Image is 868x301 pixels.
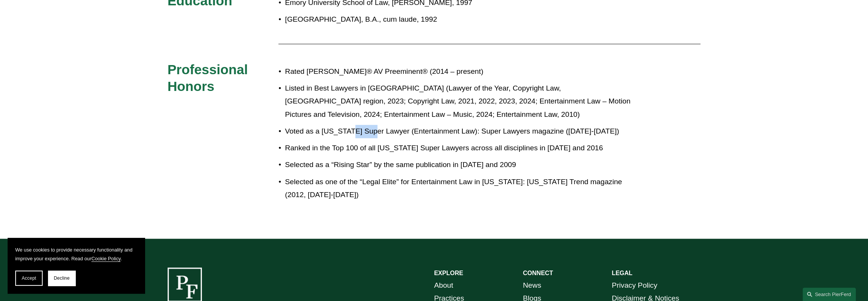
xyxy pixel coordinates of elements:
section: Cookie banner [8,238,145,293]
a: Cookie Policy [91,256,121,261]
strong: CONNECT [523,270,553,276]
p: Listed in Best Lawyers in [GEOGRAPHIC_DATA] (Lawyer of the Year, Copyright Law, [GEOGRAPHIC_DATA]... [285,82,634,121]
button: Accept [15,271,43,286]
strong: EXPLORE [434,270,463,276]
p: We use cookies to provide necessary functionality and improve your experience. Read our . [15,245,137,263]
button: Decline [48,271,75,286]
strong: LEGAL [612,270,632,276]
a: About [434,279,453,292]
p: [GEOGRAPHIC_DATA], B.A., cum laude, 1992 [285,13,634,26]
p: Ranked in the Top 100 of all [US_STATE] Super Lawyers across all disciplines in [DATE] and 2016 [285,142,634,155]
span: Professional Honors [168,62,252,94]
a: News [523,279,541,292]
p: Selected as one of the “Legal Elite” for Entertainment Law in [US_STATE]: [US_STATE] Trend magazi... [285,175,634,202]
span: Accept [22,276,36,281]
a: Search this site [802,288,856,301]
p: Selected as a “Rising Star” by the same publication in [DATE] and 2009 [285,158,634,172]
p: Rated [PERSON_NAME]® AV Preeminent® (2014 – present) [285,65,634,78]
p: Voted as a [US_STATE] Super Lawyer (Entertainment Law): Super Lawyers magazine ([DATE]-[DATE]) [285,125,634,138]
span: Decline [54,276,70,281]
a: Privacy Policy [612,279,657,292]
